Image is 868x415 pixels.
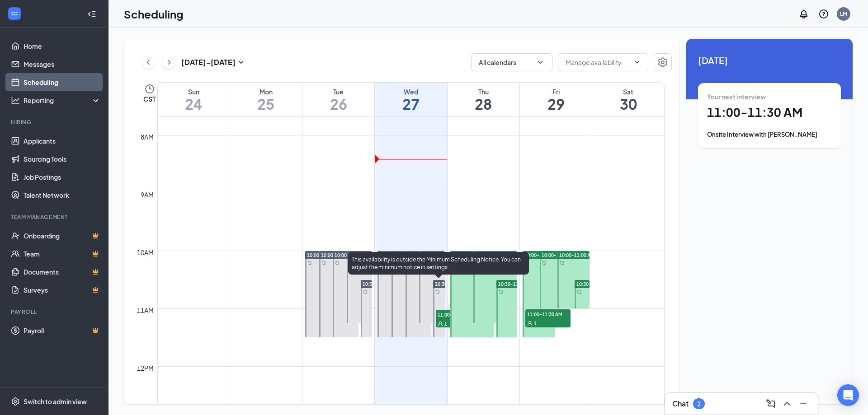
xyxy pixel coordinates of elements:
svg: Collapse [87,9,96,19]
div: Your next interview [707,92,832,101]
div: Onsite Interview with [PERSON_NAME] [707,130,832,139]
a: DocumentsCrown [24,263,101,281]
div: 9am [139,190,156,200]
a: August 25, 2025 [230,83,302,116]
div: 8am [139,132,156,142]
input: Manage availability [566,57,630,67]
span: 10:00-11:30 AM [321,252,356,258]
svg: Sync [499,289,503,294]
svg: Sync [577,289,581,294]
button: All calendarsChevronDown [471,53,552,71]
button: ChevronRight [162,56,176,69]
svg: Sync [542,261,547,265]
a: August 24, 2025 [158,83,230,116]
h1: Scheduling [124,6,184,22]
a: August 28, 2025 [448,83,519,116]
div: 11am [135,305,156,315]
svg: ChevronLeft [144,57,153,68]
h1: 11:00 - 11:30 AM [707,105,832,120]
div: Mon [230,87,302,96]
span: CST [143,94,156,103]
a: August 30, 2025 [592,83,664,116]
span: 10:30-11:30 AM [498,281,533,287]
button: Minimize [796,396,811,411]
h1: 26 [302,96,374,112]
svg: User [527,321,533,326]
div: Sun [158,87,230,96]
span: 11:00-11:30 AM [436,310,481,319]
span: 11:00-11:30 AM [525,309,571,318]
span: 10:30-11:00 AM [576,281,612,287]
svg: Sync [363,289,368,294]
a: TeamCrown [24,245,101,263]
span: 10:30-11:30 AM [363,281,398,287]
div: Sat [592,87,664,96]
span: 10:00-11:30 AM [335,252,370,258]
a: Job Postings [24,168,101,186]
svg: Sync [560,261,564,265]
svg: SmallChevronDown [236,57,246,68]
div: Wed [375,87,447,96]
svg: Settings [11,397,20,406]
div: Fri [520,87,592,96]
svg: Sync [307,261,312,265]
svg: Sync [321,261,326,265]
div: Reporting [24,96,101,105]
svg: ChevronUp [782,398,793,409]
div: 10am [135,247,156,257]
svg: Notifications [798,9,809,19]
button: ChevronLeft [142,56,155,69]
a: Messages [24,55,101,73]
a: PayrollCrown [24,322,101,340]
h1: 29 [520,96,592,112]
svg: Analysis [11,96,20,105]
a: Scheduling [24,73,101,91]
a: August 27, 2025 [375,83,447,116]
svg: Settings [657,57,668,68]
div: Team Management [11,213,99,221]
h1: 24 [158,96,230,112]
a: Home [24,37,101,55]
span: [DATE] [698,53,841,67]
button: ChevronUp [780,396,794,411]
svg: User [438,321,443,326]
a: Applicants [24,132,101,150]
a: SurveysCrown [24,281,101,299]
h1: 27 [375,96,447,112]
span: 10:30-11:30 AM [435,281,470,287]
div: Hiring [11,118,99,126]
svg: ChevronRight [165,57,174,68]
a: August 29, 2025 [520,83,592,116]
h3: [DATE] - [DATE] [181,57,236,67]
div: 12pm [135,363,156,373]
svg: Sync [435,289,440,294]
div: Open Intercom Messenger [837,384,859,406]
div: 2 [697,400,701,408]
svg: Minimize [798,398,809,409]
svg: WorkstreamLogo [10,9,19,18]
a: Sourcing Tools [24,150,101,168]
svg: ChevronDown [536,58,545,67]
svg: ChevronDown [633,59,641,66]
h1: 28 [448,96,519,112]
h1: 25 [230,96,302,112]
div: Payroll [11,308,99,316]
div: Switch to admin view [24,397,87,406]
span: 10:00-11:00 AM [542,252,577,258]
button: Settings [654,53,672,71]
div: Tue [302,87,374,96]
a: OnboardingCrown [24,227,101,245]
svg: Sync [335,261,340,265]
h1: 30 [592,96,664,112]
span: 10:00-11:00 AM [559,252,594,258]
button: ComposeMessage [764,396,778,411]
a: August 26, 2025 [302,83,374,116]
a: Talent Network [24,186,101,204]
div: LM [840,10,847,18]
span: 1 [444,321,447,327]
h3: Chat [672,399,689,409]
div: Thu [448,87,519,96]
span: 10:00-11:30 AM [307,252,342,258]
svg: QuestionInfo [818,9,829,19]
